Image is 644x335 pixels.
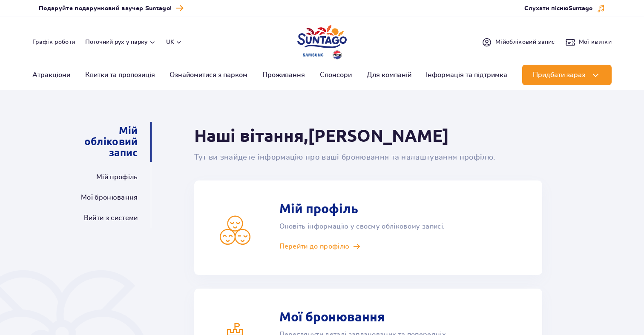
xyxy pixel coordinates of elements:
[85,39,156,46] button: Поточний рух у парку
[84,208,138,228] a: Вийти з системи
[39,4,172,13] span: Подаруйте подарунковий ваучер Suntago!
[85,65,155,85] a: Квитки та пропозиція
[426,65,507,85] a: Інформація та підтримка
[279,242,480,251] a: Перейти до профілю
[565,37,612,47] a: Мої квитки
[81,187,138,208] a: Мої бронювання
[32,65,70,85] a: Атракціони
[279,201,480,216] strong: Мій профіль
[522,65,612,85] button: Придбати зараз
[297,21,347,60] a: Park of Poland
[262,65,305,85] a: Проживання
[524,4,605,13] button: Слухати піснюSuntago
[83,122,138,162] a: Мій обліковий запис
[533,71,585,79] span: Придбати зараз
[166,38,182,46] button: uk
[367,65,411,85] a: Для компаній
[482,37,555,47] a: Мійобліковий запис
[170,65,247,85] a: Ознайомитися з парком
[279,309,480,324] strong: Мої бронювання
[524,4,592,13] span: Слухати пісню
[194,152,542,163] p: Тут ви знайдете інформацію про ваші бронювання та налаштування профілю.
[579,38,612,46] span: Мої квитки
[194,125,542,146] h1: Наші вітання,
[39,3,184,14] a: Подаруйте подарунковий ваучер Suntago!
[32,38,75,46] a: Графік роботи
[320,65,352,85] a: Спонсори
[96,167,138,187] a: Мій профіль
[279,242,350,251] span: Перейти до профілю
[569,6,592,11] span: Suntago
[279,221,480,232] p: Оновіть інформацію у своєму обліковому записі.
[495,38,555,46] span: Мій обліковий запис
[308,126,449,145] span: [PERSON_NAME]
